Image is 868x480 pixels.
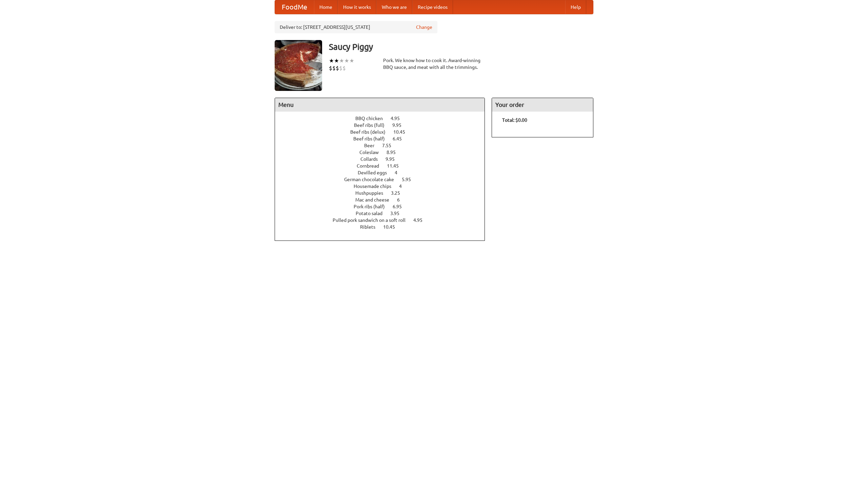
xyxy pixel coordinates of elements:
a: BBQ chicken 4.95 [355,116,412,121]
div: Deliver to: [STREET_ADDRESS][US_STATE] [275,21,437,33]
span: Beef ribs (delux) [350,129,392,135]
span: Cornbread [357,163,386,169]
a: Help [565,0,586,14]
a: How it works [338,0,376,14]
h4: Your order [492,98,593,112]
a: Pork ribs (half) 6.95 [354,204,414,209]
span: 9.95 [392,122,408,128]
span: Hushpuppies [355,190,390,196]
div: Pork. We know how to cook it. Award-winning BBQ sauce, and meat with all the trimmings. [383,57,485,71]
li: $ [339,64,342,72]
a: Hushpuppies 3.25 [355,190,413,196]
a: Home [314,0,338,14]
span: BBQ chicken [355,116,390,121]
span: 6 [397,197,407,203]
span: 5.95 [402,177,418,182]
span: 4.95 [391,116,407,121]
a: Mac and cheese 6 [355,197,412,203]
h4: Menu [275,98,485,112]
span: German chocolate cake [344,177,401,182]
span: Riblets [360,224,382,230]
a: Who we are [376,0,412,14]
span: Potato salad [356,211,389,216]
h3: Saucy Piggy [329,40,593,54]
span: Beef ribs (half) [353,136,392,141]
span: 9.95 [386,156,401,162]
li: ★ [344,57,349,64]
li: $ [336,64,339,72]
span: 4 [395,170,404,175]
span: 10.45 [383,224,402,230]
span: 10.45 [393,129,412,135]
li: ★ [329,57,334,64]
b: Total: $0.00 [502,117,527,123]
img: angular.jpg [275,40,322,91]
a: Housemade chips 4 [354,184,414,189]
span: 3.25 [391,190,407,196]
a: Coleslaw 8.95 [359,150,408,155]
span: Mac and cheese [355,197,396,203]
a: Beef ribs (half) 6.45 [353,136,414,141]
span: 4.95 [413,217,429,223]
a: Beef ribs (delux) 10.45 [350,129,418,135]
span: Beef ribs (full) [354,122,391,128]
a: Beef ribs (full) 9.95 [354,122,414,128]
span: Collards [360,156,384,162]
li: $ [332,64,336,72]
li: ★ [349,57,354,64]
span: Pulled pork sandwich on a soft roll [333,217,412,223]
li: ★ [339,57,344,64]
span: Beer [364,143,381,148]
a: Recipe videos [412,0,453,14]
li: ★ [334,57,339,64]
span: 7.55 [382,143,398,148]
span: Coleslaw [359,150,386,155]
span: 8.95 [387,150,402,155]
a: German chocolate cake 5.95 [344,177,423,182]
a: Collards 9.95 [360,156,407,162]
a: Potato salad 3.95 [356,211,412,216]
a: Pulled pork sandwich on a soft roll 4.95 [333,217,435,223]
li: $ [342,64,346,72]
span: Pork ribs (half) [354,204,392,209]
a: Beer 7.55 [364,143,404,148]
span: 11.45 [387,163,406,169]
li: $ [329,64,332,72]
span: 3.95 [390,211,406,216]
a: Devilled eggs 4 [358,170,410,175]
span: 4 [399,184,409,189]
a: Change [416,24,432,31]
span: Devilled eggs [358,170,394,175]
span: 6.45 [393,136,409,141]
a: Cornbread 11.45 [357,163,411,169]
a: FoodMe [275,0,314,14]
span: 6.95 [393,204,409,209]
a: Riblets 10.45 [360,224,408,230]
span: Housemade chips [354,184,398,189]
